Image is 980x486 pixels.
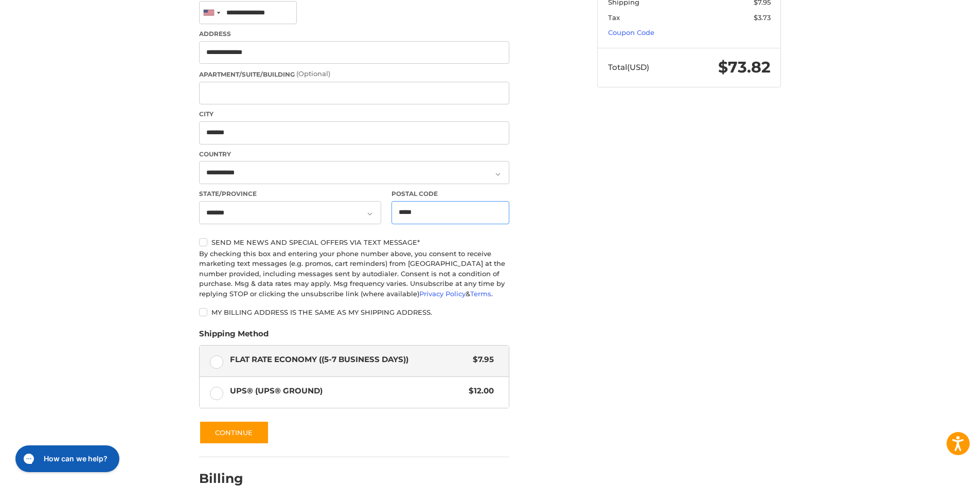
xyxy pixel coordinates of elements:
span: $12.00 [464,385,494,397]
label: State/Province [199,189,381,199]
label: Send me news and special offers via text message* [199,238,509,246]
label: Address [199,29,509,39]
label: Apartment/Suite/Building [199,69,509,79]
a: Coupon Code [608,28,654,37]
iframe: Gorgias live chat messenger [10,442,122,476]
label: City [199,110,509,119]
a: Privacy Policy [419,290,466,298]
span: Total (USD) [608,62,649,72]
legend: Shipping Method [199,328,269,345]
div: United States: +1 [200,2,223,24]
a: Terms [470,290,491,298]
span: Flat Rate Economy ((5-7 Business Days)) [230,354,468,366]
span: Tax [608,13,620,22]
span: $73.82 [718,58,771,77]
span: UPS® (UPS® Ground) [230,385,464,397]
label: Country [199,150,509,159]
span: $7.95 [468,354,494,366]
span: $3.73 [754,13,771,22]
small: (Optional) [296,69,330,78]
label: Postal Code [391,189,510,199]
button: Continue [199,421,269,444]
div: By checking this box and entering your phone number above, you consent to receive marketing text ... [199,249,509,299]
label: My billing address is the same as my shipping address. [199,308,509,316]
